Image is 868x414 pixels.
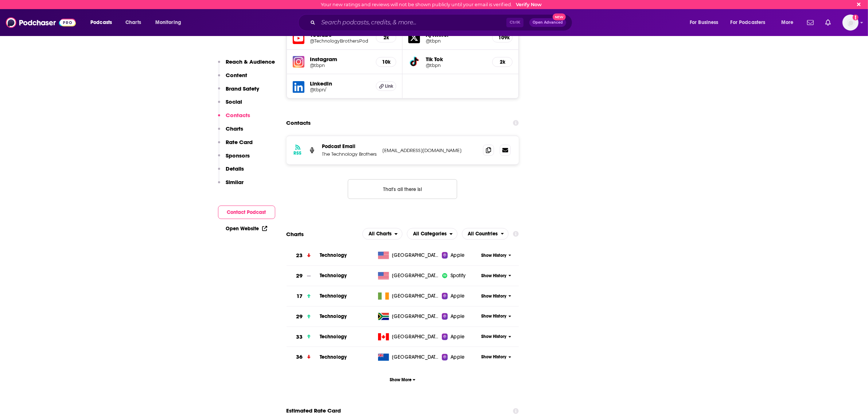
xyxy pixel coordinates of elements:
span: Link [385,83,393,89]
h3: 33 [296,333,303,341]
p: Similar [226,179,244,186]
a: Technology [320,354,347,360]
span: Open Advanced [533,21,563,24]
span: Apple [451,333,464,341]
button: Show History [479,334,514,340]
button: Content [218,72,248,85]
button: Rate Card [218,139,253,152]
span: Canada [392,333,439,341]
span: Apple [451,354,464,361]
a: Show notifications dropdown [822,16,834,29]
a: Open Website [226,226,267,232]
button: open menu [362,228,402,240]
a: 33 [287,327,320,347]
a: [GEOGRAPHIC_DATA] [375,252,442,259]
h3: 29 [296,313,303,321]
a: @tbpn/ [310,87,370,92]
p: Social [226,98,242,105]
a: 36 [287,347,320,367]
button: Details [218,165,244,179]
h3: 36 [296,353,303,361]
h5: 10k [382,59,390,65]
button: open menu [150,17,191,28]
span: Apple [451,292,464,300]
a: Technology [320,313,347,319]
h2: Charts [287,231,304,238]
a: Apple [442,354,479,361]
button: open menu [85,17,121,28]
img: Podchaser - Follow, Share and Rate Podcasts [6,16,76,29]
span: Show History [481,354,506,360]
a: [GEOGRAPHIC_DATA] [375,313,442,320]
div: Search podcasts, credits, & more... [305,14,579,31]
p: The Technology Brothers [322,151,377,157]
button: Show History [479,354,514,360]
a: 29 [287,266,320,286]
p: Charts [226,125,244,132]
button: open menu [407,228,458,240]
span: Show History [481,334,506,340]
a: Apple [442,333,479,341]
button: Reach & Audience [218,58,275,72]
p: Brand Safety [226,85,260,92]
a: [GEOGRAPHIC_DATA] [375,333,442,341]
a: Link [376,81,396,91]
a: Verify Now [516,2,542,7]
h2: Platforms [362,228,402,240]
p: Podcast Email [322,143,377,150]
button: open menu [776,17,803,28]
button: open menu [462,228,509,240]
a: @tbpn [310,63,370,68]
span: Podcasts [90,17,112,28]
a: 17 [287,286,320,306]
span: For Podcasters [731,17,766,28]
h5: LinkedIn [310,80,370,87]
h5: 109k [498,35,506,41]
span: Show History [481,293,506,299]
button: Show History [479,273,514,279]
a: @tbpn [426,38,486,44]
h5: @tbpn [426,63,486,68]
h2: Countries [462,228,509,240]
a: @TechnologyBrothersPod [310,38,370,44]
span: United States [392,272,439,279]
span: Spotify [451,272,466,279]
a: Apple [442,252,479,259]
button: Brand Safety [218,85,260,99]
a: Technology [320,334,347,340]
a: [GEOGRAPHIC_DATA] [375,272,442,279]
p: Reach & Audience [226,58,275,65]
a: Technology [320,293,347,299]
h3: RSS [294,150,302,156]
h3: 17 [296,292,303,300]
span: Apple [451,252,464,259]
span: United States [392,252,439,259]
button: Nothing here. [348,179,457,199]
span: Ireland [392,292,439,300]
span: Charts [125,17,141,28]
h5: 2k [498,59,506,65]
img: iconImage [293,56,304,68]
h5: Tik Tok [426,56,486,63]
a: 23 [287,246,320,266]
svg: Email not verified [853,15,859,20]
button: open menu [685,17,728,28]
p: Sponsors [226,152,250,159]
h2: Contacts [287,116,311,130]
button: Show More [287,373,519,386]
span: Show History [481,313,506,319]
span: New Zealand [392,354,439,361]
a: 29 [287,307,320,327]
span: South Africa [392,313,439,320]
button: Similar [218,179,244,192]
button: Social [218,98,242,112]
button: Charts [218,125,244,139]
a: Technology [320,252,347,258]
